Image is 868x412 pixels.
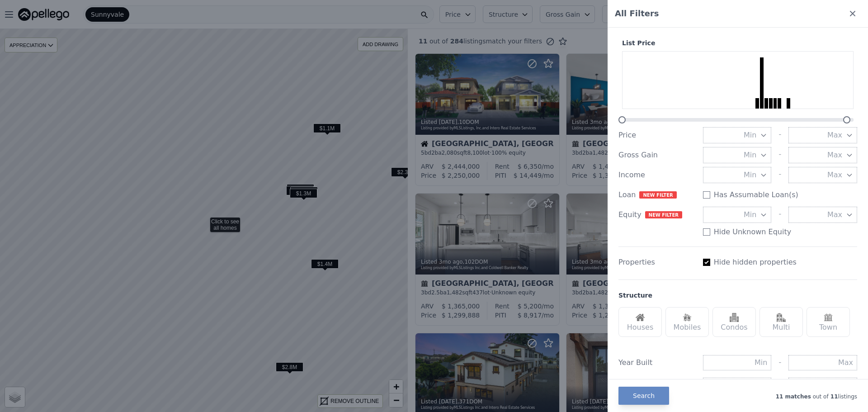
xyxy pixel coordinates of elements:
div: Gross Gain [618,150,696,161]
button: Min [703,207,772,223]
input: Max [788,355,857,370]
img: Condos [730,313,739,322]
button: Max [788,167,857,183]
span: Min [744,170,756,180]
span: Min [744,150,756,161]
img: Houses [636,313,645,322]
span: Max [827,209,842,220]
span: Max [827,170,842,180]
span: Max [827,130,842,141]
label: Hide hidden properties [714,257,797,268]
button: Min [703,127,772,143]
div: Properties [618,257,696,268]
div: out of listings [669,391,857,400]
div: Condos [712,307,756,337]
div: Houses [618,307,662,337]
button: Min [703,147,772,163]
div: - [778,378,781,394]
div: - [778,355,781,370]
div: List Price [618,38,857,47]
div: Structure [618,291,652,300]
input: Min [703,355,772,370]
button: Max [788,127,857,143]
span: Min [744,130,756,141]
span: NEW FILTER [639,191,676,199]
div: Equity [618,209,696,220]
button: Max [788,207,857,223]
div: Multi [759,307,803,337]
div: - [778,147,781,163]
div: - [778,167,781,183]
div: Year Built [618,357,696,368]
button: Search [618,387,669,405]
div: Town [807,307,850,337]
button: Max [788,378,857,394]
div: Income [618,170,696,180]
label: Hide Unknown Equity [714,227,792,237]
div: Loan [618,189,696,200]
div: - [778,207,781,223]
img: Town [824,313,833,322]
span: 11 matches [776,393,811,400]
button: Min [703,378,772,394]
span: Max [827,150,842,161]
span: Min [744,209,756,220]
span: 11 [829,393,838,400]
button: Min [703,167,772,183]
span: NEW FILTER [645,211,682,218]
label: Has Assumable Loan(s) [714,189,798,200]
button: Max [788,147,857,163]
div: - [778,127,781,143]
img: Multi [777,313,786,322]
img: Mobiles [683,313,692,322]
div: Mobiles [665,307,709,337]
span: All Filters [615,7,659,20]
div: Price [618,130,696,141]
